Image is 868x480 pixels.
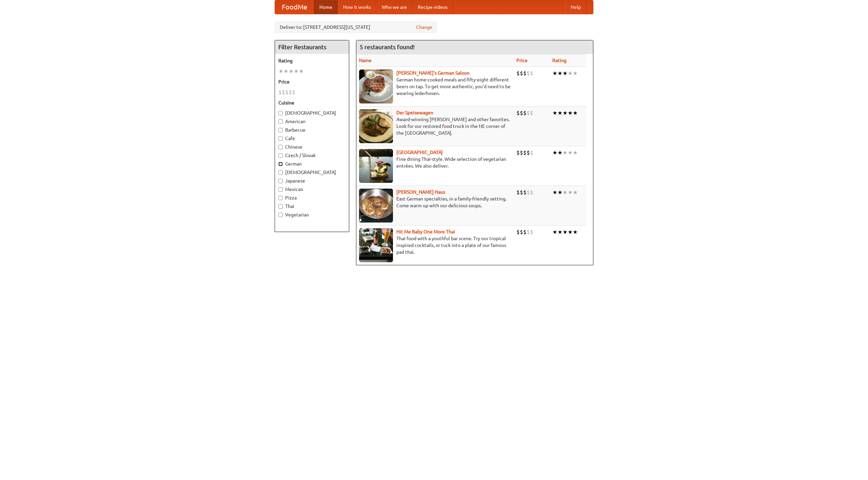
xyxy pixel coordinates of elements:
li: ★ [563,228,568,236]
li: $ [523,228,527,236]
li: $ [282,89,285,96]
label: American [278,118,346,125]
li: ★ [573,70,578,77]
input: German [278,162,283,166]
input: Japanese [278,179,283,183]
li: ★ [557,109,563,117]
li: ★ [573,189,578,196]
label: Czech / Slovak [278,152,346,159]
ng-pluralize: 5 restaurants found! [360,44,415,50]
a: Home [314,0,338,14]
label: Vegetarian [278,211,346,218]
a: How it works [338,0,376,14]
img: satay.jpg [359,149,393,183]
li: ★ [563,149,568,156]
div: Deliver to: [STREET_ADDRESS][US_STATE] [275,21,437,33]
a: Change [416,24,432,31]
li: ★ [552,109,557,117]
li: ★ [299,68,304,75]
li: ★ [283,68,289,75]
li: $ [520,109,523,117]
label: Mexican [278,186,346,193]
li: ★ [557,149,563,156]
li: ★ [557,70,563,77]
li: ★ [552,189,557,196]
input: Czech / Slovak [278,153,283,158]
a: [PERSON_NAME]'s German Saloon [396,70,470,76]
label: Pizza [278,194,346,201]
li: ★ [568,189,573,196]
label: Chinese [278,143,346,150]
li: $ [516,228,520,236]
a: Name [359,58,372,63]
li: $ [516,109,520,117]
li: $ [527,149,530,156]
img: kohlhaus.jpg [359,189,393,223]
li: $ [530,109,533,117]
li: ★ [573,149,578,156]
p: East German specialties, in a family-friendly setting. Come warm up with our delicious soups. [359,195,511,209]
input: Thai [278,204,283,209]
li: $ [527,189,530,196]
li: ★ [552,149,557,156]
img: babythai.jpg [359,228,393,262]
img: speisewagen.jpg [359,109,393,143]
li: $ [530,149,533,156]
a: FoodMe [275,0,314,14]
a: Recipe videos [412,0,453,14]
li: ★ [278,68,283,75]
li: ★ [573,109,578,117]
li: $ [527,109,530,117]
h5: Rating [278,57,346,64]
p: Thai food with a youthful bar scene. Try our tropical inspired cocktails, or tuck into a plate of... [359,235,511,255]
li: $ [530,228,533,236]
input: [DEMOGRAPHIC_DATA] [278,111,283,115]
a: Der Speisewagen [396,110,433,115]
li: ★ [552,228,557,236]
input: Vegetarian [278,213,283,217]
li: $ [527,228,530,236]
li: ★ [568,109,573,117]
li: $ [520,70,523,77]
input: Cafe [278,136,283,141]
li: $ [527,70,530,77]
p: Award-winning [PERSON_NAME] and other favorites. Look for our restored food truck in the NE corne... [359,116,511,136]
li: $ [285,89,289,96]
label: Japanese [278,177,346,184]
input: Mexican [278,187,283,192]
li: $ [516,189,520,196]
img: esthers.jpg [359,70,393,103]
li: $ [523,189,527,196]
li: $ [516,149,520,156]
a: [PERSON_NAME] Haus [396,189,445,195]
label: Cafe [278,135,346,142]
li: $ [520,228,523,236]
h5: Price [278,78,346,85]
label: Thai [278,203,346,210]
a: Price [516,58,528,63]
a: [GEOGRAPHIC_DATA] [396,150,443,155]
li: $ [530,189,533,196]
li: ★ [557,189,563,196]
li: $ [523,149,527,156]
h4: Filter Restaurants [275,40,349,54]
input: American [278,119,283,124]
a: Help [565,0,586,14]
li: $ [278,89,282,96]
li: $ [520,149,523,156]
label: Barbecue [278,127,346,133]
input: [DEMOGRAPHIC_DATA] [278,170,283,175]
li: $ [289,89,292,96]
li: $ [523,109,527,117]
a: Hit Me Baby One More Thai [396,229,455,234]
li: ★ [573,228,578,236]
li: $ [523,70,527,77]
label: [DEMOGRAPHIC_DATA] [278,169,346,176]
li: ★ [568,70,573,77]
li: $ [292,89,295,96]
input: Barbecue [278,128,283,132]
